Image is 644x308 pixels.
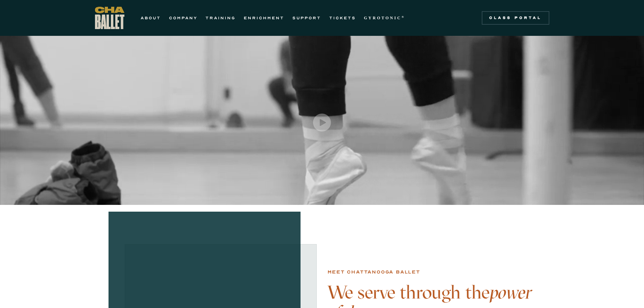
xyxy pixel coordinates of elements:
[169,14,197,22] a: COMPANY
[402,15,405,19] sup: ®
[141,14,161,22] a: ABOUT
[364,16,402,20] strong: GYROTONIC
[206,14,236,22] a: TRAINING
[95,7,124,29] a: home
[329,14,356,22] a: TICKETS
[244,14,284,22] a: ENRICHMENT
[364,14,405,22] a: GYROTONIC®
[486,15,545,21] div: Class Portal
[328,268,420,276] div: Meet chattanooga ballet
[292,14,321,22] a: SUPPORT
[482,11,549,25] a: Class Portal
